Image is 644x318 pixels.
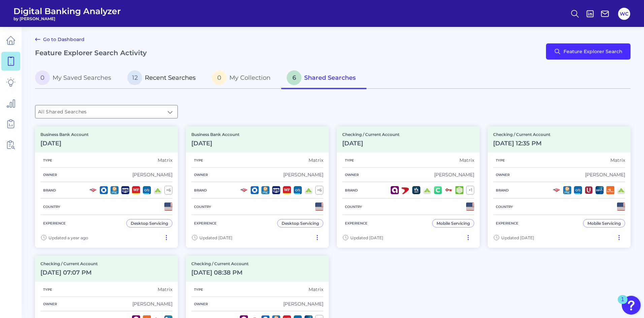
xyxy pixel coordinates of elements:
[199,235,232,240] span: Updated [DATE]
[459,157,474,163] div: Matrix
[342,188,360,192] h5: Brand
[546,43,631,60] button: Feature Explorer Search
[618,8,630,20] button: WC
[493,158,508,163] h5: Type
[309,157,323,163] div: Matrix
[283,172,323,178] div: [PERSON_NAME]
[350,235,383,240] span: Updated [DATE]
[563,49,622,54] span: Feature Explorer Search
[501,235,534,240] span: Updated [DATE]
[191,188,210,192] h5: Brand
[40,205,63,209] h5: Country
[49,235,88,240] span: Updated a year ago
[13,6,121,16] span: Digital Banking Analyzer
[493,205,516,209] h5: Country
[610,157,625,163] div: Matrix
[191,173,211,177] h5: Owner
[40,140,89,147] h3: [DATE]
[585,172,625,178] div: [PERSON_NAME]
[493,132,550,137] p: Checking / Current Account
[282,221,319,226] div: Desktop Servicing
[493,221,521,225] h5: Experience
[164,186,172,195] div: + 6
[122,68,206,89] a: 12Recent Searches
[132,172,172,178] div: [PERSON_NAME]
[191,132,239,137] p: Business Bank Account
[40,287,55,292] h5: Type
[158,286,172,292] div: Matrix
[191,205,214,209] h5: Country
[40,173,60,177] h5: Owner
[158,157,172,163] div: Matrix
[342,158,357,163] h5: Type
[281,68,366,89] a: 6Shared Searches
[145,74,196,81] span: Recent Searches
[315,186,323,195] div: + 6
[309,286,323,292] div: Matrix
[40,188,59,192] h5: Brand
[35,49,147,57] h2: Feature Explorer Search Activity
[132,301,172,307] div: [PERSON_NAME]
[466,186,474,195] div: + 1
[40,221,68,225] h5: Experience
[131,221,168,226] div: Desktop Servicing
[35,68,122,89] a: 0My Saved Searches
[191,140,239,147] h3: [DATE]
[488,127,631,248] a: Checking / Current Account[DATE] 12:35 PMTypeMatrixOwner[PERSON_NAME]BrandCountryExperienceMobile...
[40,302,60,306] h5: Owner
[191,287,206,292] h5: Type
[493,140,550,147] h3: [DATE] 12:35 PM
[304,74,356,81] span: Shared Searches
[212,70,227,85] span: 0
[587,221,621,226] div: Mobile Servicing
[493,188,511,192] h5: Brand
[342,205,365,209] h5: Country
[35,35,85,43] a: Go to Dashboard
[283,301,323,307] div: [PERSON_NAME]
[191,302,211,306] h5: Owner
[342,132,399,137] p: Checking / Current Account
[13,16,121,21] span: by [PERSON_NAME]
[287,70,301,85] span: 6
[191,269,249,276] h3: [DATE] 08:38 PM
[434,172,474,178] div: [PERSON_NAME]
[206,68,281,89] a: 0My Collection
[342,221,370,225] h5: Experience
[53,74,111,81] span: My Saved Searches
[437,221,470,226] div: Mobile Servicing
[493,173,512,177] h5: Owner
[229,74,270,81] span: My Collection
[186,127,329,248] a: Business Bank Account[DATE]TypeMatrixOwner[PERSON_NAME]Brand+6CountryExperienceDesktop ServicingU...
[191,221,219,225] h5: Experience
[191,261,249,266] p: Checking / Current Account
[40,269,98,276] h3: [DATE] 07:07 PM
[622,296,641,315] button: Open Resource Center, 1 new notification
[621,299,624,308] div: 1
[40,132,89,137] p: Business Bank Account
[337,127,480,248] a: Checking / Current Account[DATE]TypeMatrixOwner[PERSON_NAME]Brand+1CountryExperienceMobile Servic...
[40,158,55,163] h5: Type
[342,140,399,147] h3: [DATE]
[191,158,206,163] h5: Type
[40,261,98,266] p: Checking / Current Account
[35,70,50,85] span: 0
[127,70,142,85] span: 12
[342,173,361,177] h5: Owner
[35,127,178,248] a: Business Bank Account[DATE]TypeMatrixOwner[PERSON_NAME]Brand+6CountryExperienceDesktop ServicingU...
